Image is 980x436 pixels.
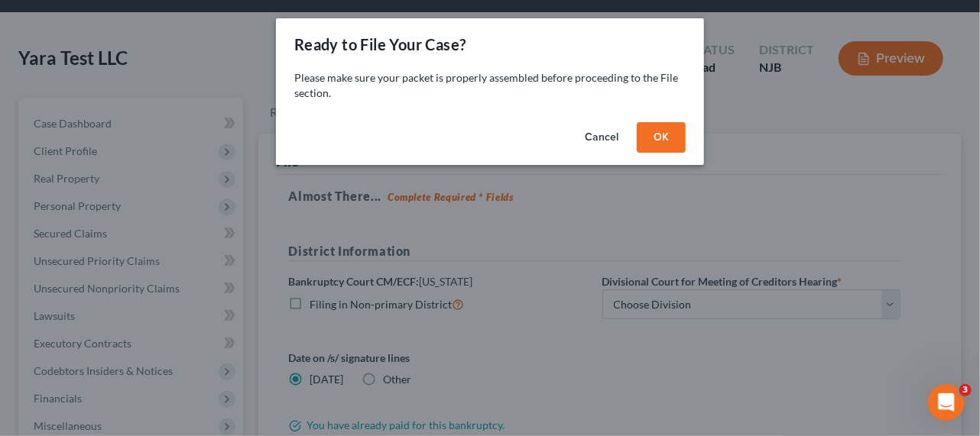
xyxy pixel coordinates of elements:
iframe: Intercom live chat [928,384,965,421]
button: OK [637,122,686,153]
p: Please make sure your packet is properly assembled before proceeding to the File section. [294,70,686,101]
button: Cancel [573,122,631,153]
div: Ready to File Your Case? [294,34,466,55]
span: 3 [959,384,972,396]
